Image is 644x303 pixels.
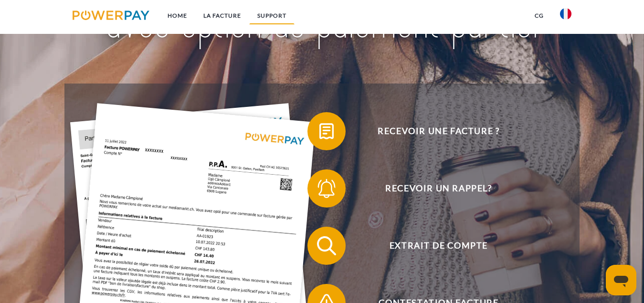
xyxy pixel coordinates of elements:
a: CG [527,7,552,24]
a: LA FACTURE [195,7,249,24]
span: Recevoir une facture ? [322,112,556,150]
span: Recevoir un rappel? [322,169,556,208]
button: Extrait de compte [307,227,556,265]
img: qb_bill.svg [315,119,338,143]
a: Home [159,7,195,24]
img: logo-powerpay.svg [73,10,149,20]
img: fr [560,8,571,20]
button: Recevoir un rappel? [307,169,556,208]
a: Support [249,7,295,24]
img: qb_bell.svg [315,177,338,200]
span: Extrait de compte [322,227,556,265]
button: Recevoir une facture ? [307,112,556,150]
img: qb_search.svg [315,234,338,258]
iframe: Bouton de lancement de la fenêtre de messagerie, conversation en cours [606,265,636,295]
